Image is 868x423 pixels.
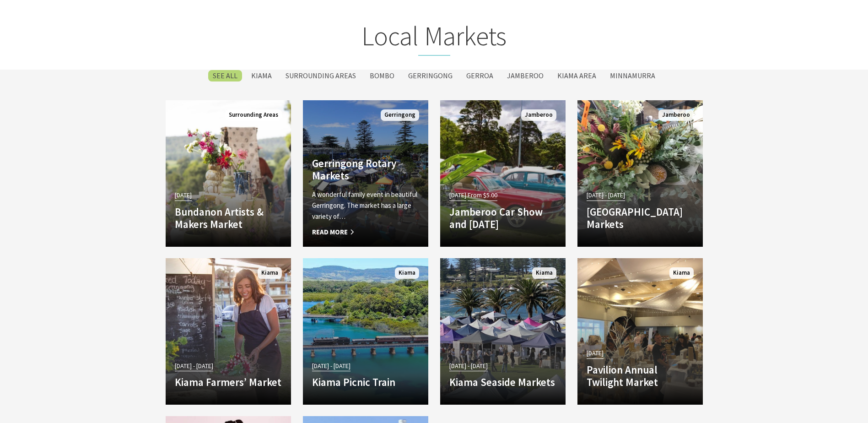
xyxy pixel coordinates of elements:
[587,348,604,358] span: [DATE]
[303,258,428,405] a: [DATE] - [DATE] Kiama Picnic Train Kiama
[175,361,213,371] span: [DATE] - [DATE]
[225,109,282,121] span: Surrounding Areas
[440,100,566,247] a: [DATE] From $5.00 Jamberoo Car Show and [DATE] Jamberoo
[312,361,350,371] span: [DATE] - [DATE]
[577,258,703,405] a: [DATE] Pavilion Annual Twilight Market Kiama
[395,267,419,279] span: Kiama
[247,70,276,81] label: Kiama
[605,70,660,81] label: Minnamurra
[449,206,556,231] h4: Jamberoo Car Show and [DATE]
[468,190,497,201] span: From $5.00
[462,70,498,81] label: Gerroa
[521,109,556,121] span: Jamberoo
[669,267,694,279] span: Kiama
[587,190,625,201] span: [DATE] - [DATE]
[553,70,601,81] label: Kiama Area
[312,376,419,389] h4: Kiama Picnic Train
[449,376,556,389] h4: Kiama Seaside Markets
[312,227,419,238] span: Read More
[312,189,419,222] p: A wonderful family event in beautiful Gerringong. The market has a large variety of…
[166,100,291,247] a: [DATE] Bundanon Artists & Makers Market Surrounding Areas
[281,70,361,81] label: Surrounding Areas
[587,206,694,231] h4: [GEOGRAPHIC_DATA] Markets
[502,70,548,81] label: Jamberoo
[166,258,291,405] a: [DATE] - [DATE] Kiama Farmers’ Market Kiama
[175,190,192,201] span: [DATE]
[175,206,282,231] h4: Bundanon Artists & Makers Market
[175,376,282,389] h4: Kiama Farmers’ Market
[303,100,428,247] a: Gerringong Rotary Markets A wonderful family event in beautiful Gerringong. The market has a larg...
[577,100,703,247] a: [DATE] - [DATE] [GEOGRAPHIC_DATA] Markets Jamberoo
[208,70,242,81] label: SEE All
[449,190,466,201] span: [DATE]
[658,109,694,121] span: Jamberoo
[312,157,419,182] h4: Gerringong Rotary Markets
[532,267,556,279] span: Kiama
[404,70,457,81] label: Gerringong
[449,361,488,371] span: [DATE] - [DATE]
[163,20,705,56] h2: Local Markets
[440,258,566,405] a: [DATE] - [DATE] Kiama Seaside Markets Kiama
[258,267,282,279] span: Kiama
[365,70,399,81] label: Bombo
[587,363,694,389] h4: Pavilion Annual Twilight Market
[381,109,419,121] span: Gerringong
